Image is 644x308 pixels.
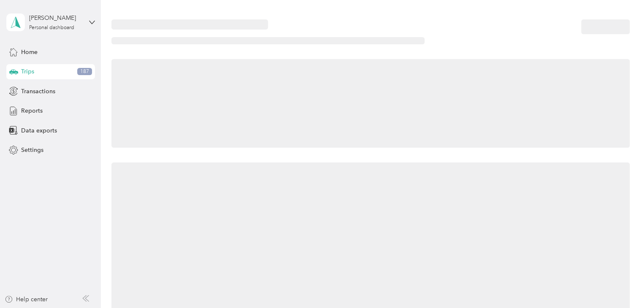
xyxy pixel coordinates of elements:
[77,68,92,76] span: 187
[29,14,82,22] div: [PERSON_NAME]
[21,126,57,135] span: Data exports
[21,146,43,154] span: Settings
[21,87,55,96] span: Transactions
[21,106,43,115] span: Reports
[21,48,38,57] span: Home
[21,67,34,76] span: Trips
[29,25,74,30] div: Personal dashboard
[5,295,48,304] button: Help center
[597,261,644,308] iframe: Everlance-gr Chat Button Frame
